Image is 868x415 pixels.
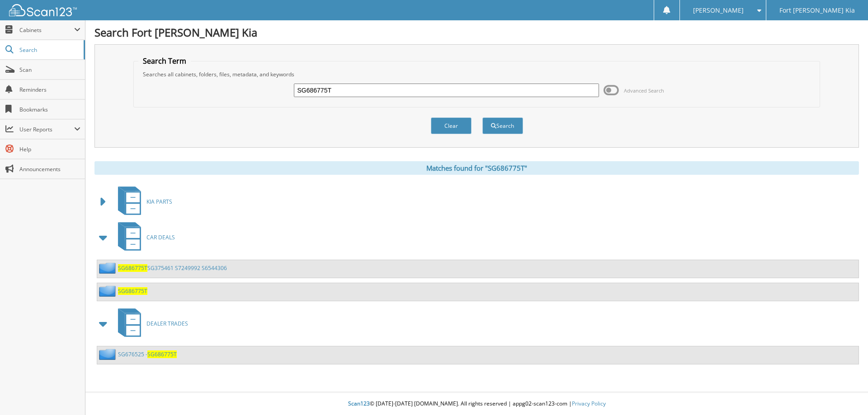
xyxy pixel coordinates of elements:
[693,8,744,13] span: [PERSON_NAME]
[348,400,370,407] span: Scan123
[779,8,855,13] span: Fort [PERSON_NAME] Kia
[19,145,80,153] span: Help
[94,25,859,40] h1: Search Fort [PERSON_NAME] Kia
[823,372,868,415] iframe: Chat Widget
[146,320,188,327] span: DEALER TRADES
[19,46,79,54] span: Search
[113,184,172,219] a: KIA PARTS
[113,219,175,255] a: CAR DEALS
[85,393,868,415] div: © [DATE]-[DATE] [DOMAIN_NAME]. All rights reserved | appg02-scan123-com |
[624,87,664,94] span: Advanced Search
[118,287,147,295] a: SG686775T
[147,350,177,358] span: SG686775T
[99,349,118,360] img: folder2.png
[19,86,80,93] span: Reminders
[19,165,80,173] span: Announcements
[113,306,188,341] a: DEALER TRADES
[138,70,816,78] div: Searches all cabinets, folders, files, metadata, and keywords
[118,350,177,358] a: SG676525 -SG686775T
[482,117,523,134] button: Search
[146,233,175,241] span: CAR DEALS
[19,66,80,74] span: Scan
[118,264,227,272] a: SG686775TSG375461 S7249992 S6544306
[19,26,74,34] span: Cabinets
[19,126,74,133] span: User Reports
[99,285,118,297] img: folder2.png
[94,161,859,175] div: Matches found for "SG686775T"
[572,400,606,407] a: Privacy Policy
[431,117,472,134] button: Clear
[118,264,147,272] span: SG686775T
[9,4,77,16] img: scan123-logo-white.svg
[138,56,191,66] legend: Search Term
[99,262,118,274] img: folder2.png
[146,198,172,205] span: KIA PARTS
[19,106,80,113] span: Bookmarks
